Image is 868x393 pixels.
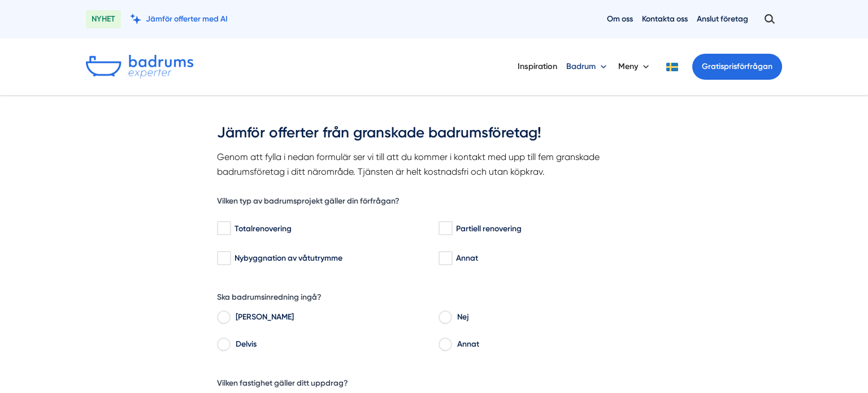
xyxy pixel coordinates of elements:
[217,118,651,150] h3: Jämför offerter från granskade badrumsföretag!
[618,52,652,81] button: Meny
[217,378,348,392] h5: Vilken fastighet gäller ditt uppdrag?
[439,341,452,351] input: Annat
[642,14,688,24] a: Kontakta oss
[607,14,633,24] a: Om oss
[702,62,724,71] span: Gratis
[230,337,429,354] label: Delvis
[439,253,452,264] input: Annat
[217,292,322,306] h5: Ska badrumsinredning ingå?
[439,223,452,234] input: Partiell renovering
[439,314,452,324] input: Nej
[566,52,609,81] button: Badrum
[217,196,400,210] h5: Vilken typ av badrumsprojekt gäller din förfrågan?
[697,14,748,24] a: Anslut företag
[452,337,651,354] label: Annat
[217,150,651,179] p: Genom att fylla i nedan formulär ser vi till att du kommer i kontakt med upp till fem granskade b...
[130,14,228,24] a: Jämför offerter med AI
[86,10,121,28] span: NYHET
[452,310,651,327] label: Nej
[217,223,230,234] input: Totalrenovering
[217,314,230,324] input: Ja
[86,55,193,79] img: Badrumsexperter.se logotyp
[217,253,230,264] input: Nybyggnation av våtutrymme
[518,52,557,81] a: Inspiration
[146,14,228,24] span: Jämför offerter med AI
[217,341,230,351] input: Delvis
[230,310,429,327] label: [PERSON_NAME]
[692,54,782,80] a: Gratisprisförfrågan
